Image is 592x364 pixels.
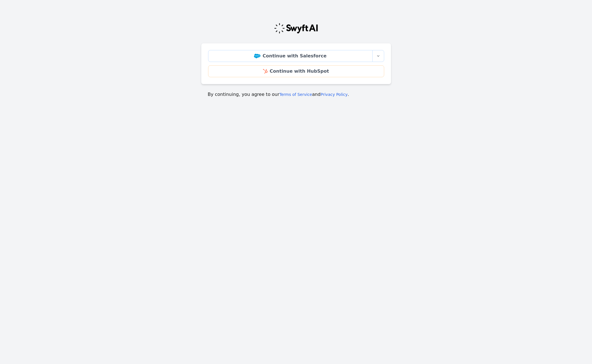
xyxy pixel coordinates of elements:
p: By continuing, you agree to our and . [208,91,384,98]
a: Continue with HubSpot [208,65,384,77]
img: HubSpot [263,69,267,74]
a: Privacy Policy [320,92,347,97]
a: Continue with Salesforce [208,50,373,62]
img: Swyft Logo [274,23,319,34]
a: Terms of Service [279,92,312,97]
img: Salesforce [254,54,260,58]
